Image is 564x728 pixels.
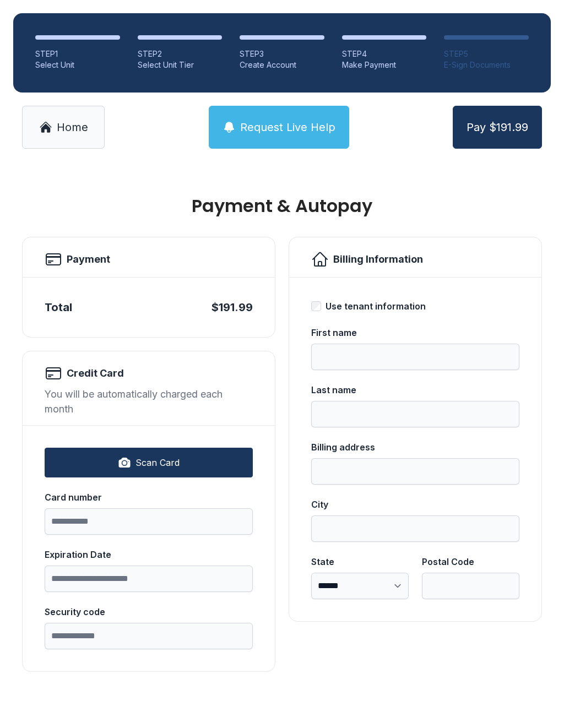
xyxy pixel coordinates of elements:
[45,548,253,561] div: Expiration Date
[67,366,124,381] h2: Credit Card
[240,59,324,70] div: Create Account
[35,59,120,70] div: Select Unit
[35,48,120,59] div: STEP 1
[467,119,528,135] span: Pay $191.99
[311,401,519,427] input: Last name
[422,555,519,568] div: Postal Code
[311,498,519,511] div: City
[311,515,519,542] input: City
[45,508,253,535] input: Card number
[342,59,427,70] div: Make Payment
[211,300,253,315] div: $191.99
[22,197,542,215] h1: Payment & Autopay
[311,555,409,568] div: State
[311,458,519,485] input: Billing address
[311,326,519,339] div: First name
[57,119,88,135] span: Home
[311,573,409,599] select: State
[45,623,253,649] input: Security code
[45,566,253,592] input: Expiration Date
[444,48,529,59] div: STEP 5
[444,59,529,70] div: E-Sign Documents
[240,119,335,135] span: Request Live Help
[311,441,519,454] div: Billing address
[311,344,519,370] input: First name
[138,48,223,59] div: STEP 2
[45,491,253,504] div: Card number
[311,383,519,396] div: Last name
[342,48,427,59] div: STEP 4
[422,573,519,599] input: Postal Code
[326,300,426,313] div: Use tenant information
[240,48,324,59] div: STEP 3
[333,252,423,267] h2: Billing Information
[138,59,223,70] div: Select Unit Tier
[45,605,253,618] div: Security code
[45,387,253,416] div: You will be automatically charged each month
[135,456,180,469] span: Scan Card
[67,252,110,267] h2: Payment
[45,300,72,315] div: Total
